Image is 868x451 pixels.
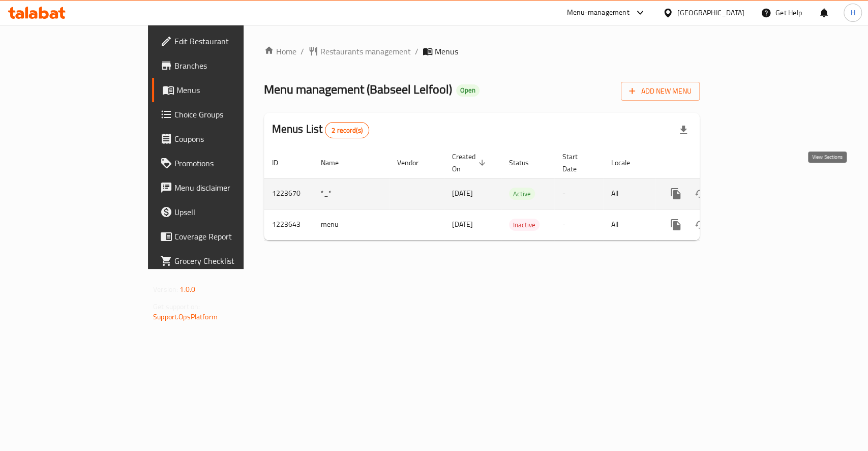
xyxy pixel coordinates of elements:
[152,224,293,249] a: Coverage Report
[629,85,692,98] span: Add New Menu
[664,213,688,237] button: more
[152,175,293,200] a: Menu disclaimer
[174,59,285,72] span: Branches
[152,78,293,102] a: Menus
[272,122,369,138] h2: Menus List
[152,53,293,78] a: Branches
[153,300,200,313] span: Get support on:
[174,206,285,218] span: Upsell
[452,187,473,200] span: [DATE]
[456,86,480,95] span: Open
[152,151,293,175] a: Promotions
[567,7,630,19] div: Menu-management
[554,178,603,209] td: -
[264,78,452,101] span: Menu management ( Babseel Lelfool )
[264,45,700,57] nav: breadcrumb
[452,218,473,231] span: [DATE]
[174,133,285,145] span: Coupons
[301,45,304,57] li: /
[452,151,489,175] span: Created On
[152,200,293,224] a: Upsell
[456,84,480,97] div: Open
[174,35,285,47] span: Edit Restaurant
[152,249,293,273] a: Grocery Checklist
[435,45,458,57] span: Menus
[320,45,411,57] span: Restaurants management
[688,213,712,237] button: Change Status
[153,310,218,323] a: Support.OpsPlatform
[152,102,293,127] a: Choice Groups
[174,108,285,121] span: Choice Groups
[603,178,655,209] td: All
[562,151,591,175] span: Start Date
[509,188,535,200] span: Active
[671,118,696,142] div: Export file
[554,209,603,240] td: -
[850,7,855,18] span: H
[688,182,712,206] button: Change Status
[308,45,411,57] a: Restaurants management
[174,255,285,267] span: Grocery Checklist
[677,7,744,18] div: [GEOGRAPHIC_DATA]
[621,82,700,101] button: Add New Menu
[611,157,643,169] span: Locale
[397,157,432,169] span: Vendor
[325,122,369,138] div: Total records count
[153,283,178,296] span: Version:
[176,84,285,96] span: Menus
[664,182,688,206] button: more
[264,147,769,240] table: enhanced table
[152,29,293,53] a: Edit Restaurant
[655,147,769,178] th: Actions
[509,219,540,231] div: Inactive
[174,157,285,169] span: Promotions
[603,209,655,240] td: All
[272,157,291,169] span: ID
[325,126,369,135] span: 2 record(s)
[179,283,195,296] span: 1.0.0
[415,45,418,57] li: /
[174,182,285,194] span: Menu disclaimer
[152,127,293,151] a: Coupons
[174,230,285,243] span: Coverage Report
[509,157,542,169] span: Status
[313,209,389,240] td: menu
[321,157,352,169] span: Name
[509,219,540,231] span: Inactive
